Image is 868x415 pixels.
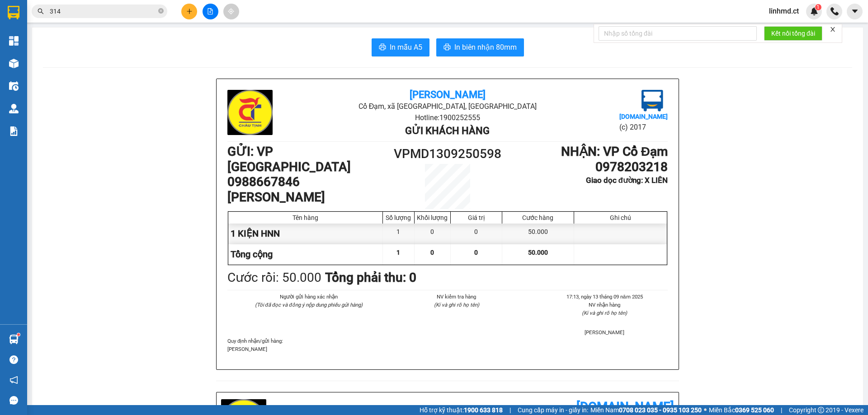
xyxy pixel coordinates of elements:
sup: 1 [815,4,821,10]
span: 0 [474,249,478,256]
b: [PERSON_NAME] [410,89,486,100]
span: search [38,8,44,14]
div: 1 [383,224,415,244]
span: Tổng cộng [231,249,273,260]
h1: 0978203218 [503,159,668,175]
span: In mẫu A5 [390,42,422,53]
b: [DOMAIN_NAME] [619,113,668,120]
li: Cổ Đạm, xã [GEOGRAPHIC_DATA], [GEOGRAPHIC_DATA] [301,101,594,112]
button: Kết nối tổng đài [764,26,822,41]
h1: [PERSON_NAME] [227,190,392,205]
div: Cước rồi : 50.000 [227,268,321,288]
li: Người gửi hàng xác nhận [245,293,372,301]
b: GỬI : VP [GEOGRAPHIC_DATA] [227,144,351,174]
img: warehouse-icon [9,104,19,113]
span: message [9,396,18,405]
span: printer [379,43,386,52]
button: aim [223,4,239,19]
i: (Kí và ghi rõ họ tên) [582,310,627,316]
i: (Tôi đã đọc và đồng ý nộp dung phiếu gửi hàng) [255,302,363,308]
input: Tìm tên, số ĐT hoặc mã đơn [50,6,156,16]
li: Hotline: 1900252555 [301,112,594,123]
div: Quy định nhận/gửi hàng : [227,337,668,353]
span: 1 [396,249,400,256]
b: [DOMAIN_NAME] [576,399,674,414]
img: icon-new-feature [810,7,818,15]
span: linhmd.ct [762,5,806,17]
p: [PERSON_NAME] [227,345,668,353]
span: file-add [207,8,213,14]
img: phone-icon [830,7,839,15]
img: warehouse-icon [9,81,19,91]
b: Giao dọc đường: X LIÊN [586,176,668,185]
li: NV nhận hàng [542,301,668,309]
span: ⚪️ [704,408,707,412]
span: | [509,405,511,415]
img: dashboard-icon [9,36,19,46]
b: Tổng phải thu: 0 [325,270,416,285]
img: solution-icon [9,126,19,136]
strong: 0369 525 060 [735,406,774,414]
div: Khối lượng [417,214,448,221]
img: logo.jpg [642,90,663,112]
h1: 0988667846 [227,174,392,190]
span: close-circle [158,7,164,16]
span: printer [443,43,451,52]
h1: VPMD1309250598 [392,144,503,164]
li: NV kiểm tra hàng [393,293,519,301]
li: (c) 2017 [619,121,668,133]
i: (Kí và ghi rõ họ tên) [434,302,479,308]
button: plus [181,4,197,19]
span: close [830,26,836,33]
div: 0 [451,224,502,244]
div: 0 [415,224,451,244]
span: Miền Nam [590,405,702,415]
li: 17:13, ngày 13 tháng 09 năm 2025 [542,293,668,301]
button: printerIn mẫu A5 [372,38,429,56]
span: plus [186,8,193,14]
span: 50.000 [528,249,548,256]
span: Cung cấp máy in - giấy in: [518,405,588,415]
b: NHẬN : VP Cổ Đạm [561,144,668,159]
div: Tên hàng [231,214,380,221]
img: warehouse-icon [9,335,19,344]
sup: 1 [17,333,20,336]
span: notification [9,376,18,384]
button: file-add [203,4,218,19]
img: logo.jpg [227,90,273,135]
span: copyright [818,407,824,413]
span: Kết nối tổng đài [771,28,815,38]
span: question-circle [9,355,18,364]
b: Gửi khách hàng [405,125,490,136]
strong: 1900 633 818 [464,406,503,414]
span: In biên nhận 80mm [454,42,517,53]
div: Số lượng [385,214,412,221]
span: Miền Bắc [709,405,774,415]
div: Ghi chú [576,214,665,221]
span: | [781,405,782,415]
div: Cước hàng [505,214,571,221]
span: aim [228,8,234,14]
span: 0 [430,249,434,256]
div: Giá trị [453,214,500,221]
span: Hỗ trợ kỹ thuật: [420,405,503,415]
div: 50.000 [502,224,574,244]
strong: 0708 023 035 - 0935 103 250 [619,406,702,414]
button: caret-down [847,4,863,19]
span: 1 [816,4,820,10]
input: Nhập số tổng đài [599,26,757,41]
img: logo-vxr [8,6,19,19]
span: close-circle [158,8,164,14]
button: printerIn biên nhận 80mm [436,38,524,56]
span: caret-down [851,7,859,15]
div: 1 KIỆN HNN [228,224,383,244]
img: warehouse-icon [9,59,19,68]
li: [PERSON_NAME] [542,328,668,336]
